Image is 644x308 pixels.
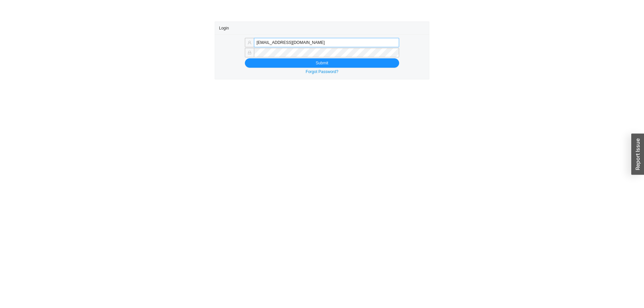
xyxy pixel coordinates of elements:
[219,22,425,34] div: Login
[254,38,399,47] input: Email
[248,51,252,55] span: lock
[245,58,399,68] button: Submit
[316,60,328,66] span: Submit
[306,69,338,74] a: Forgot Password?
[248,41,252,45] span: user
